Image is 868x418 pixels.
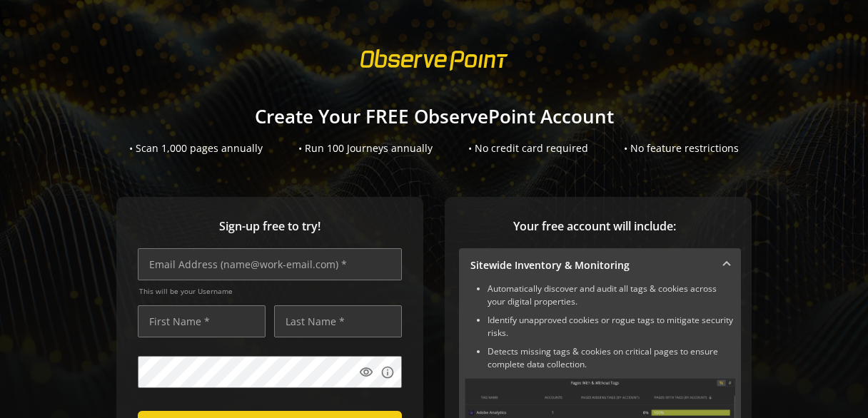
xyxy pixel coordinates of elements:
input: Email Address (name@work-email.com) * [138,248,402,280]
span: Your free account will include: [459,218,730,235]
mat-icon: info [380,365,395,379]
div: • Run 100 Journeys annually [298,141,433,156]
div: • No feature restrictions [624,141,739,156]
li: Detects missing tags & cookies on critical pages to ensure complete data collection. [488,345,735,371]
mat-icon: visibility [359,365,373,379]
input: First Name * [138,305,266,337]
div: • No credit card required [468,141,588,156]
mat-panel-title: Sitewide Inventory & Monitoring [470,258,712,272]
li: Identify unapproved cookies or rogue tags to mitigate security risks. [488,314,735,340]
li: Automatically discover and audit all tags & cookies across your digital properties. [488,282,735,308]
span: Sign-up free to try! [138,218,402,235]
div: • Scan 1,000 pages annually [129,141,263,156]
mat-expansion-panel-header: Sitewide Inventory & Monitoring [459,248,741,282]
span: This will be your Username [139,286,402,296]
input: Last Name * [274,305,402,337]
